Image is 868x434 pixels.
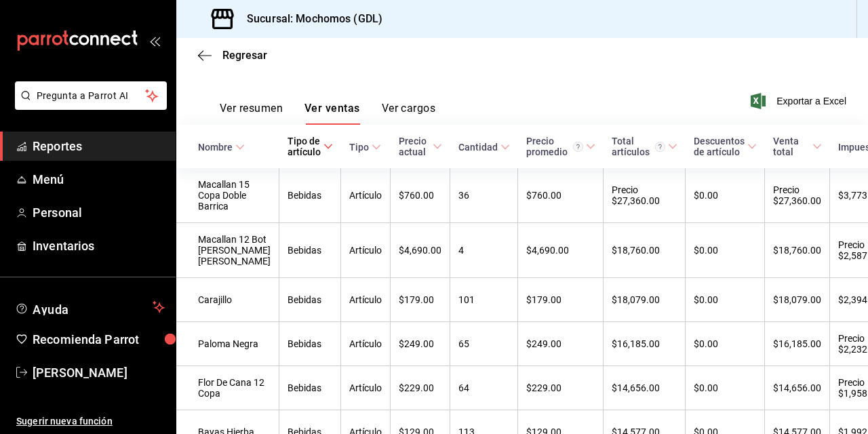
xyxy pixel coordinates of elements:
[341,278,391,322] td: Artículo
[391,168,450,223] td: $760.00
[399,136,430,157] div: Precio actual
[391,278,450,322] td: $179.00
[450,278,518,322] td: 101
[176,322,279,366] td: Paloma Negra
[604,168,686,223] td: Precio $27,360.00
[382,102,436,125] button: Ver cargos
[37,89,146,103] span: Pregunta a Parrot AI
[655,142,665,152] svg: El total de artículos considera cambios de precios en los artículos, así como costos adicionales ...
[518,322,604,366] td: $249.00
[399,136,442,157] span: Precio actual
[518,278,604,322] td: $179.00
[9,98,167,113] a: Pregunta a Parrot AI
[604,278,686,322] td: $18,079.00
[526,136,568,157] font: Precio promedio
[33,366,127,380] font: [PERSON_NAME]
[518,223,604,278] td: $4,690.00
[16,416,113,427] font: Sugerir nueva función
[279,278,341,322] td: Bebidas
[773,136,810,157] div: Venta total
[279,168,341,223] td: Bebidas
[753,93,846,109] button: Exportar a Excel
[765,168,830,223] td: Precio $27,360.00
[458,142,510,153] span: Cantidad
[526,136,595,157] span: Precio promedio
[450,366,518,410] td: 64
[450,223,518,278] td: 4
[33,299,147,315] span: Ayuda
[176,278,279,322] td: Carajillo
[236,11,382,27] h3: Sucursal: Mochomos (GDL)
[304,102,360,125] button: Ver ventas
[288,136,333,157] span: Tipo de artículo
[279,366,341,410] td: Bebidas
[349,142,369,153] div: Tipo
[604,223,686,278] td: $18,760.00
[279,322,341,366] td: Bebidas
[176,223,279,278] td: Macallan 12 Bot [PERSON_NAME] [PERSON_NAME]
[198,142,245,153] span: Nombre
[686,168,765,223] td: $0.00
[279,223,341,278] td: Bebidas
[604,322,686,366] td: $16,185.00
[604,366,686,410] td: $14,656.00
[765,366,830,410] td: $14,656.00
[694,136,745,157] div: Descuentos de artículo
[391,366,450,410] td: $229.00
[33,332,139,347] font: Recomienda Parrot
[450,322,518,366] td: 65
[341,366,391,410] td: Artículo
[765,278,830,322] td: $18,079.00
[220,102,283,115] font: Ver resumen
[33,172,64,186] font: Menú
[773,136,822,157] span: Venta total
[686,223,765,278] td: $0.00
[391,322,450,366] td: $249.00
[694,136,757,157] span: Descuentos de artículo
[176,366,279,410] td: Flor De Cana 12 Copa
[518,366,604,410] td: $229.00
[198,142,233,153] div: Nombre
[686,322,765,366] td: $0.00
[220,102,435,125] div: Pestañas de navegación
[288,136,321,157] div: Tipo de artículo
[33,239,94,253] font: Inventarios
[349,142,381,153] span: Tipo
[686,278,765,322] td: $0.00
[149,35,160,46] button: open_drawer_menu
[573,142,583,152] svg: Precio promedio = Total artículos / cantidad
[612,136,650,157] font: Total artículos
[776,96,846,106] font: Exportar a Excel
[612,136,677,157] span: Total artículos
[33,139,82,153] font: Reportes
[341,223,391,278] td: Artículo
[765,223,830,278] td: $18,760.00
[176,168,279,223] td: Macallan 15 Copa Doble Barrica
[686,366,765,410] td: $0.00
[450,168,518,223] td: 36
[222,49,267,62] span: Regresar
[391,223,450,278] td: $4,690.00
[518,168,604,223] td: $760.00
[198,49,267,62] button: Regresar
[15,81,167,110] button: Pregunta a Parrot AI
[33,205,82,220] font: Personal
[765,322,830,366] td: $16,185.00
[458,142,498,153] div: Cantidad
[341,322,391,366] td: Artículo
[341,168,391,223] td: Artículo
